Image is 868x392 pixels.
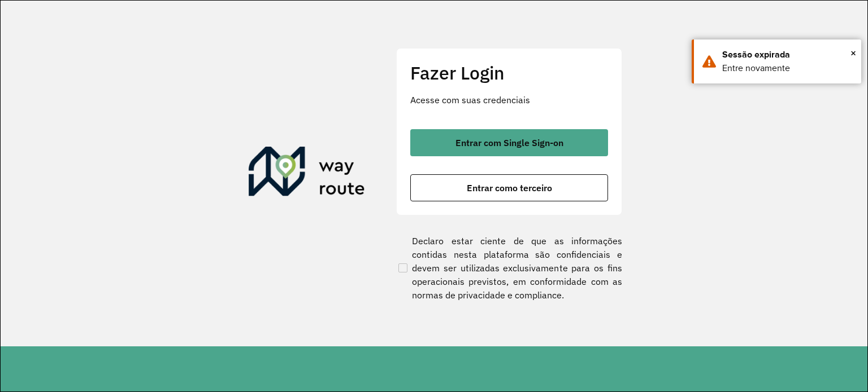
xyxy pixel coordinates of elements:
h2: Fazer Login [410,62,608,83]
span: × [850,45,856,61]
div: Sessão expirada [722,48,853,61]
img: Roteirizador AmbevTech [249,147,365,201]
button: Close [850,45,856,61]
button: button [410,174,608,201]
div: Entre novamente [722,61,853,75]
button: button [410,129,608,156]
label: Declaro estar ciente de que as informações contidas nesta plataforma são confidenciais e devem se... [396,234,622,302]
p: Acesse com suas credenciais [410,93,608,107]
span: Entrar com Single Sign-on [455,138,563,147]
span: Entrar como terceiro [467,183,552,192]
